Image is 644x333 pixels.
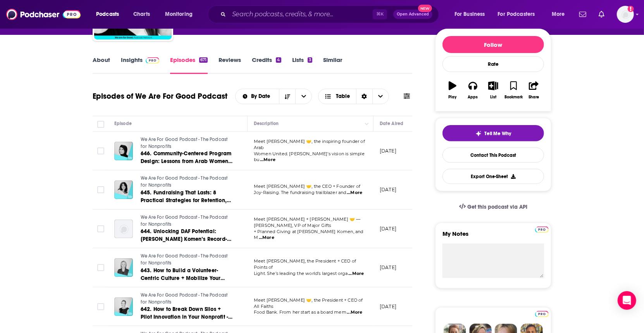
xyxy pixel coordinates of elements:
[254,271,348,276] span: Light. She’s leading the world’s largest orga
[170,56,208,74] a: Episodes671
[524,76,544,104] button: Share
[347,309,362,316] span: ...More
[114,119,132,128] div: Episode
[323,56,342,74] a: Similar
[141,306,234,321] a: 642. How to Break Down Silos + Pilot Innovation in Your Nonprofit - [PERSON_NAME], All Faiths Foo...
[252,56,281,74] a: Credits4
[254,184,360,189] span: Meet [PERSON_NAME] 🤝, the CEO + Founder of
[276,57,281,63] div: 4
[141,267,234,282] a: 643. How to Build a Volunteer-Centric Culture + Mobilize Your Volunteers - [PERSON_NAME], Points ...
[121,56,159,74] a: InsightsPodchaser Pro
[97,225,104,232] span: Toggle select row
[373,9,387,19] span: ⌘ K
[380,119,403,128] div: Date Aired
[628,6,634,12] svg: Add a profile image
[6,7,81,22] img: Podchaser - Follow, Share and Rate Podcasts
[443,148,544,163] a: Contact This Podcast
[97,264,104,271] span: Toggle select row
[380,148,396,154] p: [DATE]
[254,139,365,150] span: Meet [PERSON_NAME] 🤝, the inspiring founder of Arab
[254,119,279,128] div: Description
[254,216,361,228] span: Meet [PERSON_NAME] + [PERSON_NAME] 🤝 — [PERSON_NAME], VP of Major Gifts
[443,169,544,184] button: Export One-Sheet
[279,89,295,104] button: Sort Direction
[160,8,203,21] button: open menu
[618,291,636,310] div: Open Intercom Messenger
[318,89,389,104] button: Choose View
[485,130,511,137] span: Tell Me Why
[254,151,365,163] span: Women United. [PERSON_NAME]’s vision is simple bu
[596,8,608,21] a: Show notifications dropdown
[348,271,364,277] span: ...More
[617,6,634,23] button: Show profile menu
[254,297,363,309] span: Meet [PERSON_NAME] 🤝, the President + CEO of All Faiths
[219,56,241,74] a: Reviews
[443,230,544,244] label: My Notes
[141,136,234,150] a: We Are For Good Podcast - The Podcast for Nonprofits
[617,6,634,23] img: User Profile
[260,157,276,163] span: ...More
[397,12,429,16] span: Open Advanced
[141,189,231,219] span: 645. Fundraising That Lasts: 8 Practical Strategies for Retention, Revenue, and Campaigns - [PERS...
[236,94,279,99] button: open menu
[215,5,446,23] div: Search podcasts, credits, & more...
[141,292,227,305] span: We Are For Good Podcast - The Podcast for Nonprofits
[141,253,227,266] span: We Are For Good Podcast - The Podcast for Nonprofits
[199,57,208,63] div: 671
[229,8,373,21] input: Search podcasts, credits, & more...
[254,258,356,270] span: Meet [PERSON_NAME], the President + CEO of Points of
[347,190,362,196] span: ...More
[91,8,129,21] button: open menu
[493,8,546,21] button: open menu
[251,94,273,99] span: By Date
[552,9,565,20] span: More
[235,89,312,104] h2: Choose List sort
[356,89,372,104] div: Sort Direction
[443,36,544,53] button: Follow
[128,8,155,21] a: Charts
[393,10,432,19] button: Open AdvancedNew
[475,130,482,137] img: tell me why sparkle
[467,204,527,210] span: Get this podcast via API
[141,292,234,306] a: We Are For Good Podcast - The Podcast for Nonprofits
[362,119,372,129] button: Column Actions
[97,148,104,154] span: Toggle select row
[141,137,227,149] span: We Are For Good Podcast - The Podcast for Nonprofits
[146,57,159,64] img: Podchaser Pro
[141,150,232,172] span: 646. Community-Centered Program Design: Lessons from Arab Women United - [PERSON_NAME]
[503,76,523,104] button: Bookmark
[443,76,463,104] button: Play
[449,95,457,100] div: Play
[453,197,534,216] a: Get this podcast via API
[483,76,503,104] button: List
[308,57,312,63] div: 3
[498,9,535,20] span: For Podcasters
[254,229,363,240] span: + Planned Giving at [PERSON_NAME] Komen, and M
[93,91,227,101] h1: Episodes of We Are For Good Podcast
[141,267,232,297] span: 643. How to Build a Volunteer-Centric Culture + Mobilize Your Volunteers - [PERSON_NAME], Points ...
[443,56,544,72] div: Rate
[535,311,549,317] img: Podchaser Pro
[455,9,485,20] span: For Business
[535,227,549,233] img: Podchaser Pro
[490,95,496,100] div: List
[97,186,104,193] span: Toggle select row
[529,95,539,100] div: Share
[418,5,432,12] span: New
[141,228,231,266] span: 644. Unlocking DAF Potential: [PERSON_NAME] Komen’s Record-Breaking $267,000 DAF Day - [PERSON_NA...
[449,8,495,21] button: open menu
[576,8,589,21] a: Show notifications dropdown
[535,225,549,233] a: Pro website
[505,95,523,100] div: Bookmark
[141,253,234,266] a: We Are For Good Podcast - The Podcast for Nonprofits
[617,6,634,23] span: Logged in as KTMSseat4
[380,225,396,232] p: [DATE]
[141,150,234,165] a: 646. Community-Centered Program Design: Lessons from Arab Women United - [PERSON_NAME]
[141,189,234,204] a: 645. Fundraising That Lasts: 8 Practical Strategies for Retention, Revenue, and Campaigns - [PERS...
[141,175,234,189] a: We Are For Good Podcast - The Podcast for Nonprofits
[380,303,396,310] p: [DATE]
[141,215,227,227] span: We Are For Good Podcast - The Podcast for Nonprofits
[96,9,119,20] span: Podcasts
